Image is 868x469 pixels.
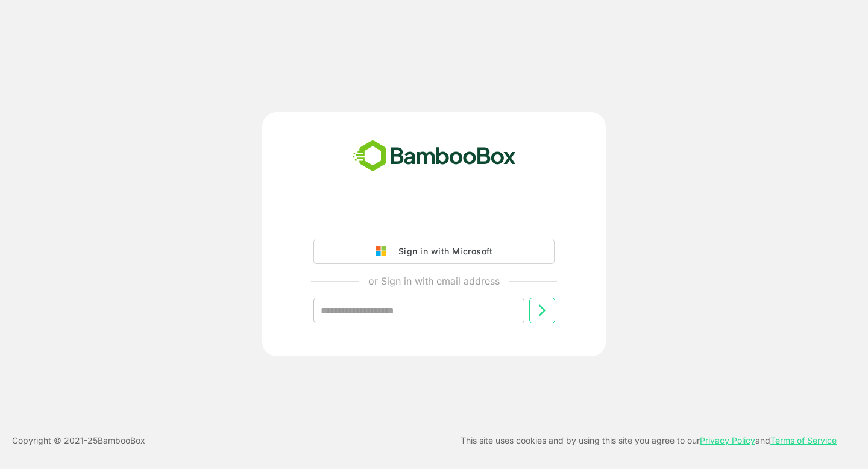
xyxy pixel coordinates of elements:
[461,433,837,448] p: This site uses cookies and by using this site you agree to our and
[392,244,492,259] div: Sign in with Microsoft
[368,274,500,288] p: or Sign in with email address
[376,246,392,257] img: google
[770,435,837,445] a: Terms of Service
[346,136,523,176] img: bamboobox
[700,435,755,445] a: Privacy Policy
[12,433,145,448] p: Copyright © 2021- 25 BambooBox
[313,239,555,264] button: Sign in with Microsoft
